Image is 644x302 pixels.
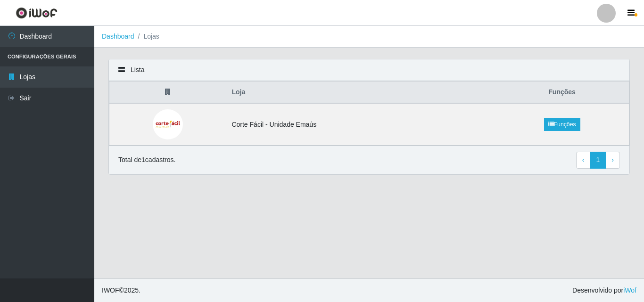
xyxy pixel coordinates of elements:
a: Previous [576,152,591,169]
img: Corte Fácil - Unidade Emaús [153,109,183,139]
nav: breadcrumb [94,26,644,48]
a: iWof [623,286,636,294]
div: Lista [109,59,629,81]
th: Funções [495,82,629,104]
a: Next [605,152,620,169]
span: © 2025 . [102,286,140,295]
span: Desenvolvido por [572,286,636,295]
p: Total de 1 cadastros. [118,155,175,165]
span: IWOF [102,286,119,294]
nav: pagination [576,152,620,169]
td: Corte Fácil - Unidade Emaús [226,103,495,146]
span: › [611,156,614,163]
th: Loja [226,82,495,104]
a: 1 [590,152,606,169]
li: Lojas [134,32,159,41]
img: CoreUI Logo [16,7,58,19]
span: ‹ [582,156,585,163]
a: Funções [544,118,580,131]
a: Dashboard [102,33,134,40]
